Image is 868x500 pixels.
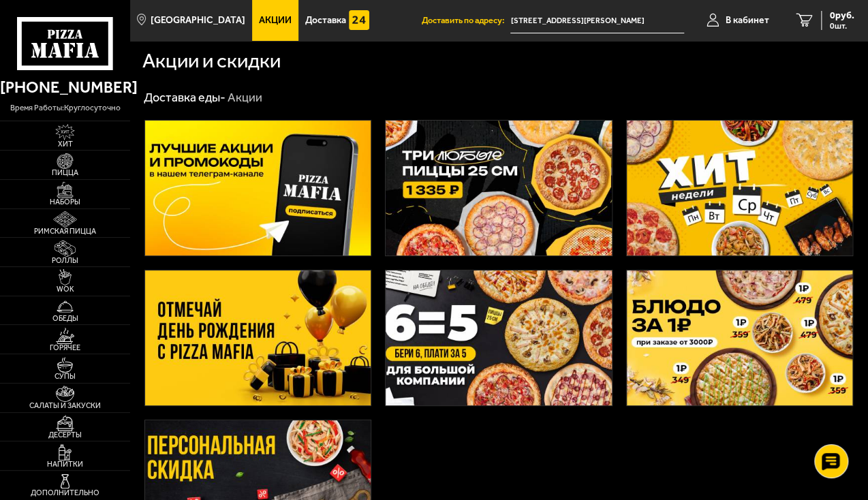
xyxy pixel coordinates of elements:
span: В кабинет [726,16,769,25]
input: Ваш адрес доставки [510,8,684,33]
span: Акции [259,16,292,25]
span: Доставить по адресу: [421,16,510,25]
a: Доставка еды- [144,90,226,105]
span: 0 шт. [830,22,854,30]
h1: Акции и скидки [142,51,281,72]
img: 15daf4d41897b9f0e9f617042186c801.svg [349,10,369,31]
span: Россия, Санкт-Петербург, улица Димитрова, 24к2 [510,8,684,33]
span: Доставка [305,16,346,25]
span: [GEOGRAPHIC_DATA] [151,16,245,25]
div: Акции [228,90,262,106]
span: 0 руб. [830,11,854,20]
